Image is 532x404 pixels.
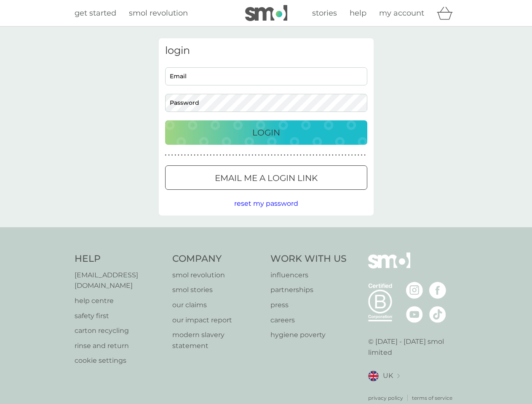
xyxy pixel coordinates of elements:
[397,374,400,378] img: select a new location
[75,355,164,366] a: cookie settings
[235,153,237,157] p: ●
[165,165,367,190] button: Email me a login link
[270,300,347,311] a: press
[239,153,241,157] p: ●
[412,394,452,402] a: terms of service
[270,284,347,295] a: partnerships
[215,171,318,185] p: Email me a login link
[200,153,202,157] p: ●
[358,153,359,157] p: ●
[368,394,403,402] a: privacy policy
[329,153,330,157] p: ●
[172,300,262,311] a: our claims
[406,282,423,299] img: visit the smol Instagram page
[322,153,324,157] p: ●
[348,153,350,157] p: ●
[270,270,347,281] a: influencers
[294,153,295,157] p: ●
[312,8,337,18] span: stories
[172,315,262,326] a: our impact report
[242,153,244,157] p: ●
[75,8,116,18] span: get started
[210,153,211,157] p: ●
[368,252,410,281] img: smol
[233,153,234,157] p: ●
[326,153,327,157] p: ●
[284,153,286,157] p: ●
[335,153,337,157] p: ●
[258,153,260,157] p: ●
[223,153,225,157] p: ●
[229,153,231,157] p: ●
[303,153,305,157] p: ●
[255,153,257,157] p: ●
[75,311,164,322] p: safety first
[319,153,321,157] p: ●
[203,153,205,157] p: ●
[234,198,298,209] button: reset my password
[251,153,253,157] p: ●
[234,199,298,207] span: reset my password
[172,270,262,281] a: smol revolution
[379,8,424,18] span: my account
[75,340,164,351] a: rinse and return
[172,284,262,295] a: smol stories
[191,153,192,157] p: ●
[310,153,311,157] p: ●
[168,153,170,157] p: ●
[75,252,164,266] h4: Help
[245,153,247,157] p: ●
[181,153,183,157] p: ●
[217,153,218,157] p: ●
[249,153,250,157] p: ●
[281,153,282,157] p: ●
[383,370,393,381] span: UK
[345,153,347,157] p: ●
[361,153,363,157] p: ●
[213,153,215,157] p: ●
[219,153,221,157] p: ●
[300,153,302,157] p: ●
[274,153,276,157] p: ●
[379,7,424,19] a: my account
[306,153,308,157] p: ●
[165,120,367,145] button: Login
[197,153,199,157] p: ●
[277,153,279,157] p: ●
[226,153,227,157] p: ●
[172,330,262,351] a: modern slavery statement
[165,153,167,157] p: ●
[75,295,164,306] p: help centre
[129,7,188,19] a: smol revolution
[265,153,266,157] p: ●
[338,153,340,157] p: ●
[406,306,423,323] img: visit the smol Youtube page
[350,8,366,18] span: help
[184,153,186,157] p: ●
[312,7,337,19] a: stories
[261,153,263,157] p: ●
[207,153,209,157] p: ●
[252,126,280,139] p: Login
[429,282,446,299] img: visit the smol Facebook page
[290,153,292,157] p: ●
[174,153,176,157] p: ●
[129,8,188,18] span: smol revolution
[270,315,347,326] a: careers
[313,153,314,157] p: ●
[75,7,116,19] a: get started
[245,5,287,21] img: smol
[364,153,366,157] p: ●
[368,336,458,358] p: © [DATE] - [DATE] smol limited
[297,153,298,157] p: ●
